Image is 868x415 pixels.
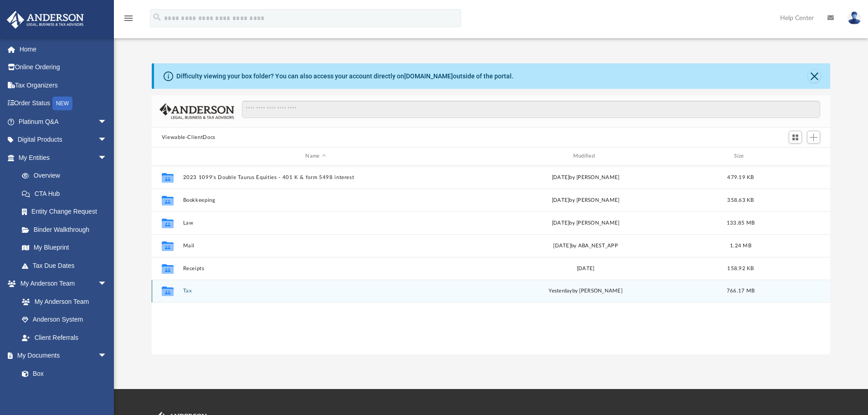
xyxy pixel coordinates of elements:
a: Order StatusNEW [6,94,121,113]
a: Platinum Q&Aarrow_drop_down [6,113,121,131]
a: Binder Walkthrough [13,220,121,239]
input: Search files and folders [242,101,820,118]
div: Size [722,152,759,160]
a: Entity Change Request [13,203,121,221]
div: grid [152,166,831,354]
div: id [156,152,179,160]
span: 479.19 KB [727,174,754,179]
button: 2023 1099's Double Taurus Equities - 401 K & form 5498 interest [183,174,448,180]
button: Receipts [183,266,448,272]
div: [DATE] by [PERSON_NAME] [452,173,718,181]
div: [DATE] by [PERSON_NAME] [452,219,718,227]
a: Digital Productsarrow_drop_down [6,131,121,149]
i: menu [123,13,134,24]
a: Anderson System [13,311,116,329]
a: Overview [13,167,121,185]
a: Client Referrals [13,328,116,347]
a: My Documentsarrow_drop_down [6,347,116,365]
img: User Pic [847,11,861,25]
button: Bookkeeping [183,197,448,203]
a: My Anderson Team [13,292,112,311]
span: 358.63 KB [727,197,754,202]
a: menu [123,17,134,24]
div: [DATE] [452,264,718,272]
div: by [PERSON_NAME] [452,287,718,295]
button: Add [807,131,821,143]
span: arrow_drop_down [98,113,116,131]
button: Tax [183,288,448,294]
img: Anderson Advisors Platinum Portal [4,11,87,29]
button: Mail [183,243,448,249]
div: Difficulty viewing your box folder? You can also access your account directly on outside of the p... [176,72,514,81]
button: Switch to Grid View [789,131,802,143]
span: 133.85 MB [727,220,755,225]
a: Tax Organizers [6,76,121,94]
div: id [763,152,827,160]
a: My Blueprint [13,239,116,257]
a: CTA Hub [13,184,121,203]
div: NEW [52,97,72,110]
div: Modified [452,152,719,160]
button: Viewable-ClientDocs [162,133,216,142]
a: Home [6,40,121,58]
button: Close [808,70,821,82]
div: Name [182,152,448,160]
span: arrow_drop_down [98,131,116,149]
a: Box [13,364,112,383]
a: My Anderson Teamarrow_drop_down [6,275,116,293]
span: 1.24 MB [730,243,751,248]
a: [DOMAIN_NAME] [404,72,453,80]
i: search [152,12,162,22]
a: My Entitiesarrow_drop_down [6,149,121,167]
span: yesterday [549,288,572,293]
button: Law [183,220,448,226]
div: [DATE] by [PERSON_NAME] [452,196,718,204]
a: Meeting Minutes [13,383,116,401]
span: 766.17 MB [727,288,755,293]
span: arrow_drop_down [98,149,116,167]
span: 158.92 KB [727,266,754,271]
span: arrow_drop_down [98,347,116,365]
span: arrow_drop_down [98,275,116,293]
a: Online Ordering [6,58,121,77]
a: Tax Due Dates [13,256,121,275]
div: [DATE] by ABA_NEST_APP [452,241,718,250]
